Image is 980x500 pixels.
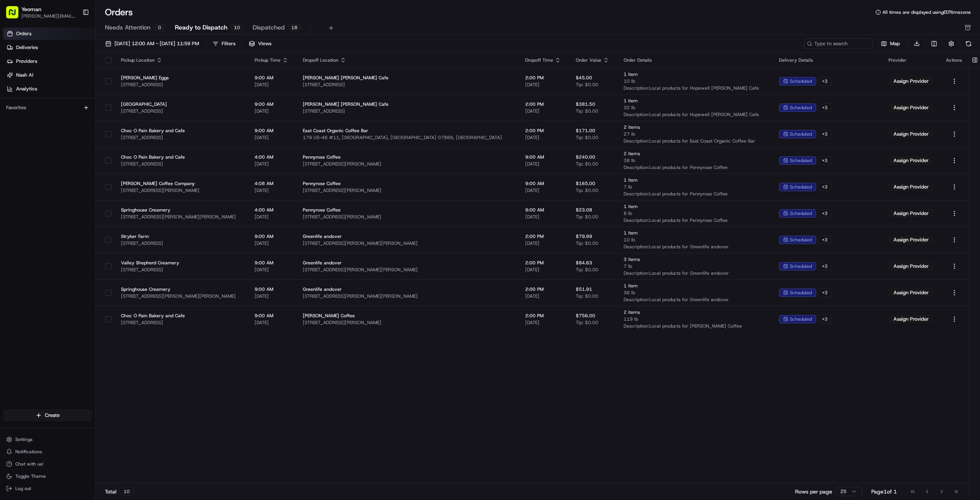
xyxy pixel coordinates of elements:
span: 9:00 AM [255,101,291,107]
span: [DATE] [525,214,563,220]
span: [STREET_ADDRESS][PERSON_NAME][PERSON_NAME] [121,214,242,220]
span: East Coast Organic Coffee Bar [303,128,513,134]
span: [DATE] [255,187,291,193]
span: [DATE] [255,240,291,246]
button: Assign Provider [889,103,934,112]
div: 10 [230,24,243,31]
span: 38 lb [624,157,767,164]
span: [PERSON_NAME] Coffee [303,313,513,319]
span: 1 item [624,98,767,104]
span: scheduled [790,210,812,216]
span: 9:00 AM [255,233,291,239]
button: Refresh [963,38,974,49]
span: Choc O Pain Bakery and Cafe [121,128,242,134]
span: 1 item [624,283,767,289]
button: Assign Provider [889,209,934,218]
button: Yeoman [21,5,41,13]
span: 2 items [624,124,767,130]
span: Notifications [15,449,42,455]
button: Create [3,409,92,421]
span: [STREET_ADDRESS][PERSON_NAME] [303,187,513,193]
span: Tip: $0.00 [576,214,598,220]
span: $79.99 [576,233,592,239]
span: [DATE] [525,320,563,326]
button: Assign Provider [889,156,934,165]
span: [DATE] [525,267,563,273]
span: All times are displayed using EDT timezone [882,9,971,15]
span: [STREET_ADDRESS] [121,240,242,246]
button: Assign Provider [889,235,934,244]
button: Assign Provider [889,315,934,324]
span: Description: Local products for Greenlife andover [624,244,767,250]
div: + 3 [818,183,832,191]
span: [PERSON_NAME] [PERSON_NAME] Cafe [303,75,513,81]
span: Log out [15,485,31,492]
span: Tip: $0.00 [576,108,598,114]
span: scheduled [790,316,812,322]
span: [STREET_ADDRESS][PERSON_NAME] [303,214,513,220]
span: [DATE] [255,267,291,273]
span: [STREET_ADDRESS][PERSON_NAME][PERSON_NAME] [303,293,513,299]
span: 9:00 AM [525,154,563,160]
span: 27 lb [624,131,767,137]
span: Needs Attention [105,23,150,32]
span: [DATE] [255,134,291,141]
span: Pennyrose Coffee [303,207,513,213]
span: 9:00 AM [255,313,291,319]
span: Toggle Theme [15,473,46,479]
span: [STREET_ADDRESS] [121,134,242,141]
div: + 3 [818,156,832,165]
p: Rows per page [795,488,832,495]
span: scheduled [790,157,812,164]
span: Analytics [16,85,37,92]
div: Provider [889,57,934,63]
div: + 3 [818,77,832,85]
a: Providers [3,55,95,67]
span: 1 item [624,203,767,210]
span: [GEOGRAPHIC_DATA] [121,101,242,107]
div: Pickup Location [121,57,242,63]
span: Tip: $0.00 [576,293,598,299]
button: Map [876,39,905,48]
span: 9:00 AM [525,180,563,187]
span: $51.91 [576,286,592,292]
div: 10 [119,487,134,496]
span: $240.00 [576,154,595,160]
span: [DATE] [255,161,291,167]
div: Favorites [3,102,92,114]
span: [STREET_ADDRESS] [121,82,242,88]
span: 2:00 PM [525,313,563,319]
span: Dispatched [253,23,285,32]
span: [STREET_ADDRESS] [303,82,513,88]
span: scheduled [790,290,812,296]
span: [DATE] [255,108,291,114]
span: Tip: $0.00 [576,161,598,167]
div: + 3 [818,262,832,270]
span: 36 lb [624,290,767,296]
span: Greenlife andover [303,286,513,292]
button: Chat with us! [3,459,92,469]
span: Description: Local products for Pennyrose Coffee [624,191,767,197]
span: 7 lb [624,184,767,190]
span: 9:00 AM [255,260,291,266]
span: [DATE] [525,108,563,114]
span: 10 lb [624,78,767,84]
span: [STREET_ADDRESS][PERSON_NAME][PERSON_NAME] [303,240,513,246]
span: Greenlife andover [303,233,513,239]
span: Description: Local products for Pennyrose Coffee [624,217,767,223]
span: 2:00 PM [525,128,563,134]
span: Pennyrose Coffee [303,154,513,160]
span: Description: Local products for [PERSON_NAME] Coffee [624,323,767,329]
button: Toggle Theme [3,471,92,482]
span: [DATE] [255,82,291,88]
span: [PERSON_NAME] [PERSON_NAME] Cafe [303,101,513,107]
span: 2:00 PM [525,260,563,266]
span: 7 lb [624,263,767,269]
span: Pennyrose Coffee [303,180,513,187]
span: $756.00 [576,313,595,319]
div: + 3 [818,130,832,138]
span: $165.00 [576,180,595,187]
span: Description: Local products for Pennyrose Coffee [624,164,767,170]
span: 4:00 AM [255,207,291,213]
